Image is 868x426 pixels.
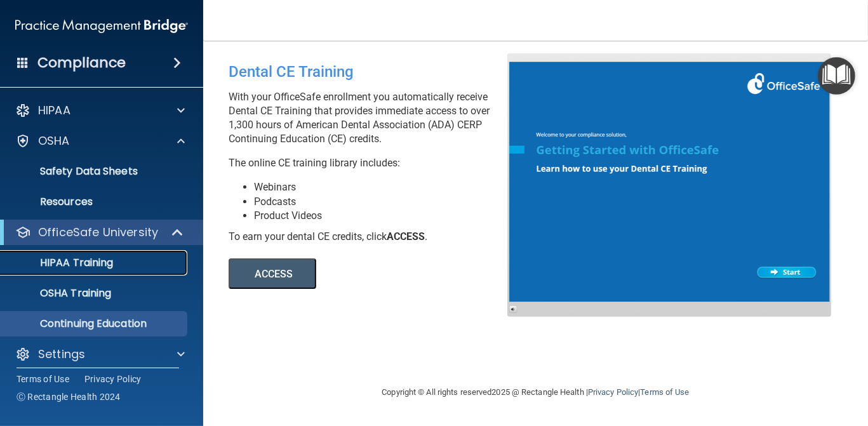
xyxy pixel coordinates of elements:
[38,347,85,362] p: Settings
[15,225,184,240] a: OfficeSafe University
[229,270,576,279] a: ACCESS
[640,387,689,397] a: Terms of Use
[229,258,316,289] button: ACCESS
[15,133,185,149] a: OSHA
[254,195,517,209] li: Podcasts
[8,165,182,178] p: Safety Data Sheets
[229,230,517,244] div: To earn your dental CE credits, click .
[387,230,425,243] b: ACCESS
[17,373,69,385] a: Terms of Use
[8,287,111,300] p: OSHA Training
[8,196,182,208] p: Resources
[304,372,768,413] div: Copyright © All rights reserved 2025 @ Rectangle Health | |
[38,103,70,118] p: HIPAA
[15,347,185,362] a: Settings
[15,13,188,39] img: PMB logo
[37,54,126,72] h4: Compliance
[38,225,158,240] p: OfficeSafe University
[229,156,517,170] p: The online CE training library includes:
[229,53,517,90] div: Dental CE Training
[84,373,142,385] a: Privacy Policy
[254,209,517,223] li: Product Videos
[8,317,182,330] p: Continuing Education
[8,256,113,269] p: HIPAA Training
[818,57,855,95] button: Open Resource Center
[588,387,638,397] a: Privacy Policy
[17,390,121,403] span: Ⓒ Rectangle Health 2024
[229,90,517,146] p: With your OfficeSafe enrollment you automatically receive Dental CE Training that provides immedi...
[38,133,70,149] p: OSHA
[254,180,517,194] li: Webinars
[15,103,185,118] a: HIPAA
